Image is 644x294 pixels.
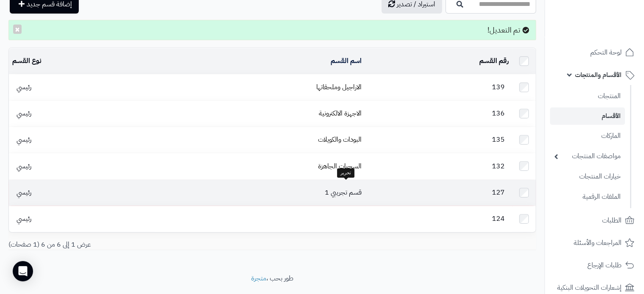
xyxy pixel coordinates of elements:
span: رئيسي [12,82,36,92]
span: رئيسي [12,161,36,171]
a: البودات والكويلات [318,135,362,145]
a: المراجعات والأسئلة [550,233,639,253]
span: الطلبات [602,214,622,226]
a: طلبات الإرجاع [550,255,639,275]
td: نوع القسم [9,48,155,74]
span: رئيسي [12,214,36,224]
a: الملفات الرقمية [550,188,625,206]
a: اسم القسم [331,56,362,66]
div: تم التعديل! [8,20,536,40]
a: قسم تجريبي 1 [325,187,362,198]
a: الاراجيل وملحقاتها [316,82,362,92]
span: 139 [488,82,509,92]
div: تحرير [337,168,354,178]
a: خيارات المنتجات [550,168,625,186]
a: الأقسام [550,107,625,125]
span: 136 [488,108,509,118]
span: الأقسام والمنتجات [575,69,622,81]
span: 135 [488,135,509,145]
button: × [13,25,22,34]
a: مواصفات المنتجات [550,147,625,165]
a: لوحة التحكم [550,42,639,63]
span: رئيسي [12,108,36,118]
span: لوحة التحكم [590,47,622,58]
div: رقم القسم [368,56,509,66]
span: طلبات الإرجاع [587,259,622,271]
img: logo-2.png [586,23,636,41]
a: المنتجات [550,87,625,105]
span: 127 [488,187,509,198]
span: المراجعات والأسئلة [574,237,622,249]
a: الماركات [550,127,625,145]
a: الطلبات [550,210,639,231]
div: عرض 1 إلى 6 من 6 (1 صفحات) [2,240,272,250]
a: الاجهزة الالكترونية [319,108,362,118]
div: Open Intercom Messenger [13,261,33,281]
span: 132 [488,161,509,171]
span: رئيسي [12,135,36,145]
span: إشعارات التحويلات البنكية [557,282,622,294]
span: 124 [488,214,509,224]
a: متجرة [251,273,266,283]
span: رئيسي [12,187,36,198]
a: السحبات الجاهزة [318,161,362,171]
